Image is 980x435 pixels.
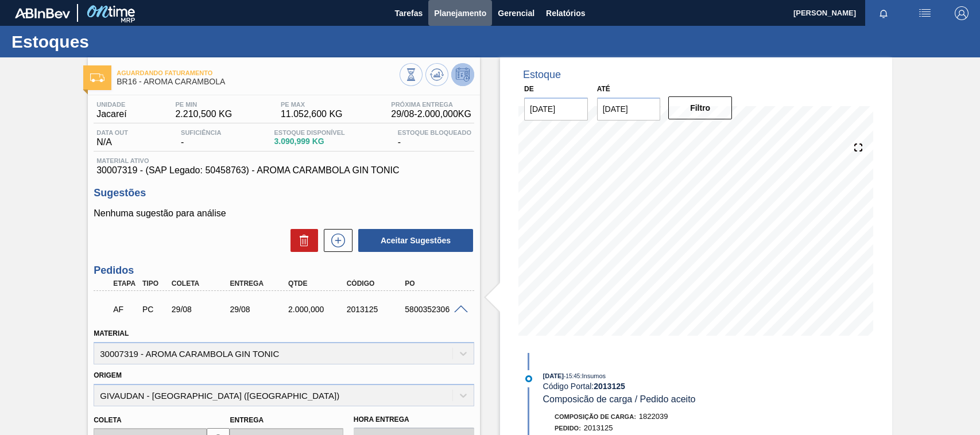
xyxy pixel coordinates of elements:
button: Notificações [865,5,902,21]
p: Nenhuma sugestão para análise [94,208,474,219]
input: dd/mm/yyyy [597,98,661,121]
label: Origem [94,371,122,379]
span: Tarefas [394,6,423,20]
span: Material ativo [96,157,471,164]
div: 29/08/2025 [227,305,292,314]
button: Atualizar Gráfico [425,63,448,86]
img: Logout [955,6,969,20]
strong: 2013125 [594,382,625,391]
div: Coleta [169,279,234,288]
span: PE MIN [175,101,232,108]
span: Estoque Disponível [274,129,344,136]
span: 2.210,500 KG [175,109,232,119]
div: PO [402,279,467,288]
span: 1822039 [639,412,668,421]
div: Pedido de Compra [140,305,169,314]
div: Aceitar Sugestões [353,228,474,253]
div: Código [344,279,409,288]
span: BR16 - AROMA CARAMBOLA [117,77,400,86]
button: Aceitar Sugestões [358,229,473,252]
img: atual [525,375,532,382]
span: 2013125 [584,424,613,432]
span: Estoque Bloqueado [398,129,471,136]
div: 29/08/2025 [169,305,234,314]
div: 2013125 [344,305,409,314]
img: Ícone [90,73,104,82]
div: Entrega [227,279,292,288]
div: - [395,129,474,147]
span: Relatórios [546,6,585,20]
span: Suficiência [181,129,221,136]
p: AF [113,305,137,314]
div: - [178,129,224,147]
span: 3.090,999 KG [274,137,344,146]
input: dd/mm/yyyy [524,98,588,121]
span: Próxima Entrega [391,101,471,108]
div: Nova sugestão [318,229,353,252]
div: Etapa [110,279,140,288]
div: Excluir Sugestões [285,229,318,252]
button: Desprogramar Estoque [451,63,474,86]
span: Gerencial [498,6,534,20]
div: Estoque [523,69,561,81]
span: Planejamento [434,6,486,20]
h3: Pedidos [94,265,474,277]
span: Aguardando Faturamento [117,69,400,76]
div: Código Portal: [543,382,816,391]
span: Composicão de carga / Pedido aceito [543,394,696,404]
label: Material [94,329,129,337]
span: 29/08 - 2.000,000 KG [391,109,471,119]
img: userActions [918,6,932,20]
label: Coleta [94,416,121,424]
div: Tipo [140,279,169,288]
span: Jacareí [96,109,126,119]
button: Visão Geral dos Estoques [400,63,423,86]
label: Entrega [230,416,264,424]
img: TNhmsLtSVTkK8tSr43FrP2fwEKptu5GPRR3wAAAABJRU5ErkJggg== [15,8,70,18]
span: Composição de Carga : [555,413,636,420]
div: Qtde [285,279,350,288]
span: PE MAX [281,101,343,108]
button: Filtro [668,96,732,119]
label: Hora Entrega [354,411,474,428]
span: - 15:45 [564,373,580,379]
span: 30007319 - (SAP Legado: 50458763) - AROMA CARAMBOLA GIN TONIC [96,165,471,176]
div: 5800352306 [402,305,467,314]
span: Data out [96,129,128,136]
span: : Insumos [580,372,606,379]
label: De [524,85,534,93]
span: [DATE] [543,372,564,379]
span: 11.052,600 KG [281,109,343,119]
div: Aguardando Faturamento [110,297,140,322]
h3: Sugestões [94,187,474,199]
div: 2.000,000 [285,305,350,314]
span: Pedido : [555,425,581,432]
h1: Estoques [11,35,215,48]
div: N/A [94,129,131,147]
label: Até [597,85,610,93]
span: Unidade [96,101,126,108]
